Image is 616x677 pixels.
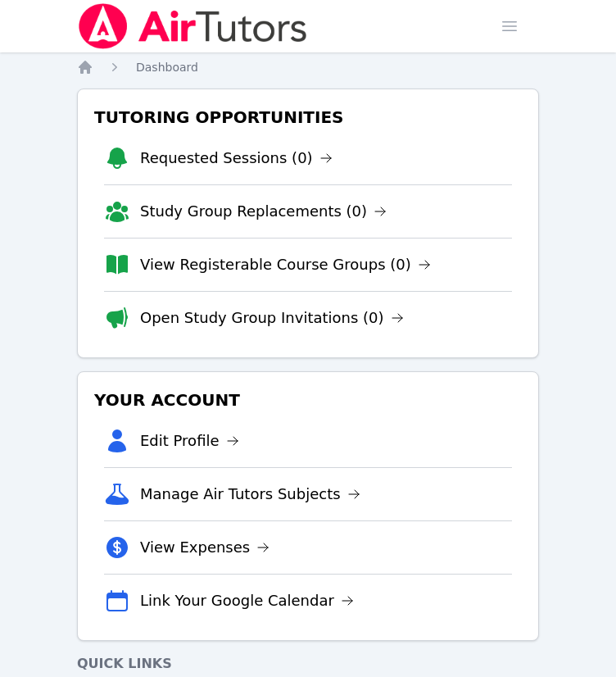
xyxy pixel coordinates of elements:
img: Air Tutors [77,3,309,49]
a: Manage Air Tutors Subjects [140,483,360,506]
a: Requested Sessions (0) [140,147,333,170]
a: Edit Profile [140,429,239,452]
a: Dashboard [136,59,198,75]
a: View Registerable Course Groups (0) [140,253,431,276]
h3: Tutoring Opportunities [91,102,525,132]
a: Study Group Replacements (0) [140,200,387,223]
nav: Breadcrumb [77,59,539,75]
a: Link Your Google Calendar [140,589,354,612]
span: Dashboard [136,61,198,74]
h4: Quick Links [77,654,539,674]
a: View Expenses [140,536,269,559]
a: Open Study Group Invitations (0) [140,307,404,329]
h3: Your Account [91,385,525,415]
